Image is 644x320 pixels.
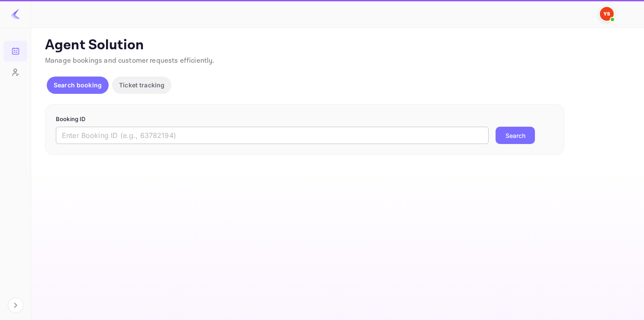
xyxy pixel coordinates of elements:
[119,80,164,90] p: Ticket tracking
[3,62,27,82] a: Customers
[45,37,628,54] p: Agent Solution
[10,9,21,19] img: LiteAPI
[45,56,215,65] span: Manage bookings and customer requests efficiently.
[8,298,23,313] button: Expand navigation
[496,127,535,144] button: Search
[600,7,614,21] img: Yandex Support
[56,127,489,144] input: Enter Booking ID (e.g., 63782194)
[56,115,554,124] p: Booking ID
[3,41,27,61] a: Bookings
[54,80,102,90] p: Search booking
